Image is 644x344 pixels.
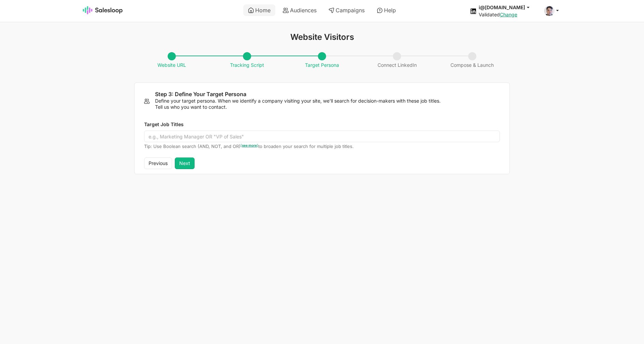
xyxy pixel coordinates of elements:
h1: Website Visitors [134,32,510,42]
a: [see more] [241,144,258,147]
h2: Step 3: Define Your Target Persona [155,91,500,98]
span: [ [241,144,242,147]
a: Home [243,4,275,16]
button: i@[DOMAIN_NAME] [479,4,536,11]
a: Campaigns [324,4,369,16]
a: Change [500,12,517,17]
a: Help [372,4,401,16]
strong: see more [242,144,257,147]
strong: Target Job Titles [144,121,184,127]
span: ] [257,144,258,147]
span: Tracking Script [227,53,267,68]
p: Define your target persona. When we identify a company visiting your site, we'll search for decis... [155,98,500,110]
span: Target Persona [302,53,342,68]
span: Compose & Launch [447,53,497,68]
img: Salesloop [83,6,123,14]
button: Previous [144,158,172,169]
span: Website URL [154,53,189,68]
p: Tip: Use Boolean search (AND, NOT, and OR) to broaden your search for multiple job titles. [144,144,500,149]
input: e.g., Marketing Manager OR "VP of Sales" [144,131,500,142]
span: Connect LinkedIn [374,53,420,68]
a: Audiences [278,4,321,16]
button: Next [175,158,195,169]
div: Validated [479,12,536,18]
